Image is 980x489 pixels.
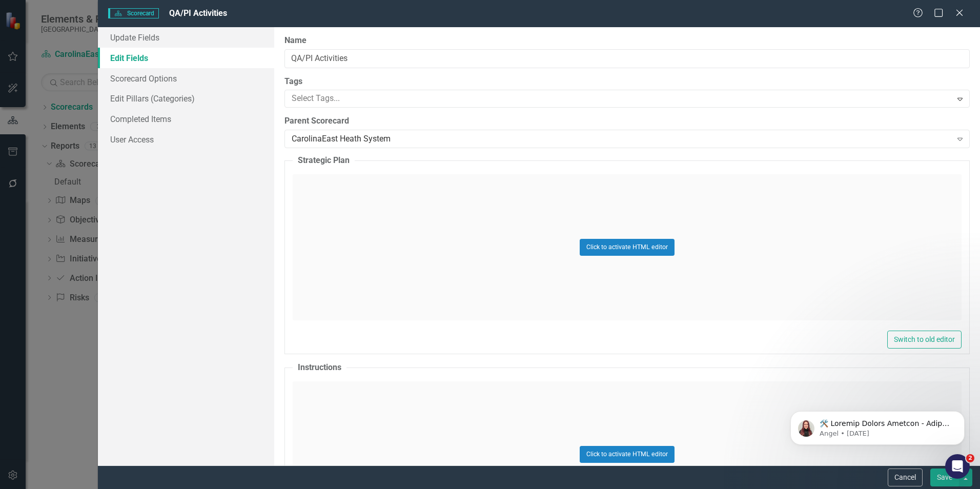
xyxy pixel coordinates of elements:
button: Click to activate HTML editor [580,446,675,462]
legend: Instructions [293,362,346,374]
div: CarolinaEast Heath System [292,133,951,145]
a: Edit Fields [98,48,274,68]
iframe: Intercom live chat [945,454,970,479]
button: Save [930,468,959,486]
button: Switch to old editor [887,331,962,349]
label: Parent Scorecard [284,115,970,127]
button: Click to activate HTML editor [580,239,675,255]
span: 2 [966,454,974,462]
legend: Strategic Plan [293,155,355,167]
label: Name [284,35,970,47]
input: Scorecard Name [284,49,970,68]
span: QA/PI Activities [169,8,227,18]
span: Scorecard [108,8,158,18]
button: Cancel [888,468,923,486]
a: Scorecard Options [98,68,274,89]
a: Completed Items [98,109,274,129]
a: Update Fields [98,27,274,48]
label: Tags [284,76,970,88]
iframe: Intercom notifications message [775,390,980,461]
a: User Access [98,129,274,150]
a: Edit Pillars (Categories) [98,88,274,109]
